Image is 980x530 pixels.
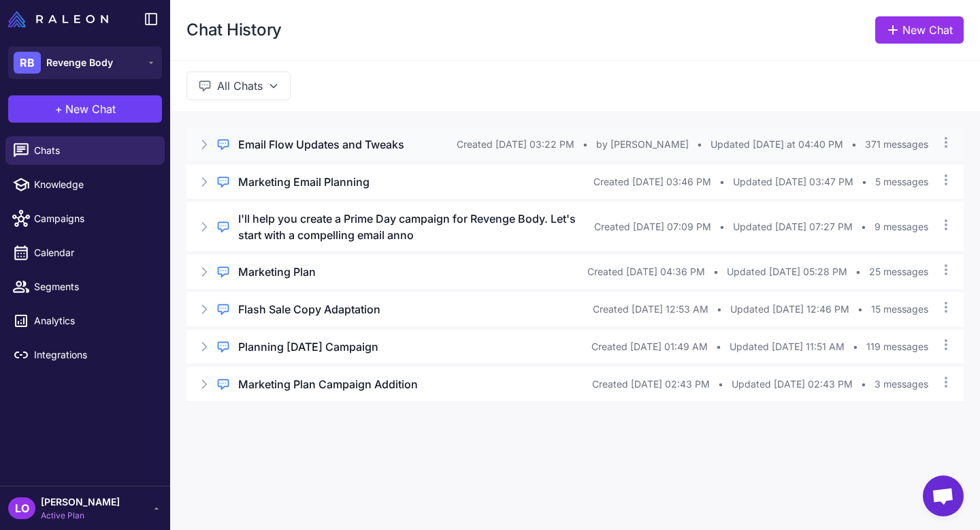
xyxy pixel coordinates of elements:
h3: Marketing Plan Campaign Addition [238,376,418,392]
span: • [716,339,721,354]
span: Created [DATE] 03:22 PM [457,137,574,152]
span: 15 messages [871,302,928,317]
h3: Planning [DATE] Campaign [238,339,378,355]
span: • [861,219,866,234]
h3: I'll help you create a Prime Day campaign for Revenge Body. Let's start with a compelling email anno [238,211,594,243]
span: • [719,174,725,189]
a: Open chat [923,476,964,516]
button: +New Chat [8,95,162,123]
span: 371 messages [865,137,928,152]
span: by [PERSON_NAME] [596,137,689,152]
span: New Chat [65,101,116,117]
span: • [862,174,867,189]
span: • [697,137,702,152]
span: [PERSON_NAME] [41,495,120,510]
span: Created [DATE] 02:43 PM [592,377,710,392]
span: + [55,101,63,117]
img: Raleon Logo [8,11,108,27]
h3: Marketing Email Planning [238,174,370,190]
span: Calendar [34,245,154,260]
span: 119 messages [866,339,928,354]
span: Knowledge [34,177,154,192]
a: Analytics [5,307,165,335]
span: Created [DATE] 07:09 PM [594,219,711,234]
a: Segments [5,272,165,301]
span: • [851,137,857,152]
span: Updated [DATE] 11:51 AM [730,339,845,354]
a: Campaigns [5,204,165,233]
button: All Chats [186,72,291,100]
span: • [853,339,858,354]
span: • [713,264,719,279]
button: RBRevenge Body [8,46,162,79]
span: Updated [DATE] 12:46 PM [730,302,849,317]
a: Knowledge [5,170,165,199]
span: Created [DATE] 04:36 PM [587,264,705,279]
span: 5 messages [875,174,928,189]
span: 25 messages [869,264,928,279]
span: Updated [DATE] 03:47 PM [733,174,853,189]
span: Created [DATE] 12:53 AM [593,302,708,317]
span: • [719,219,725,234]
span: Chats [34,143,154,158]
span: • [583,137,588,152]
span: • [857,302,863,317]
span: Updated [DATE] 02:43 PM [732,377,853,392]
a: New Chat [875,16,964,44]
h3: Email Flow Updates and Tweaks [238,136,404,153]
span: Integrations [34,347,154,362]
span: • [718,377,723,392]
span: Created [DATE] 01:49 AM [591,339,708,354]
span: Created [DATE] 03:46 PM [593,174,711,189]
span: Updated [DATE] 05:28 PM [727,264,847,279]
div: RB [14,52,41,74]
span: Campaigns [34,211,154,226]
span: 3 messages [875,377,928,392]
h3: Flash Sale Copy Adaptation [238,301,380,317]
span: Segments [34,279,154,294]
span: • [717,302,722,317]
a: Chats [5,136,165,165]
span: • [855,264,861,279]
span: Updated [DATE] 07:27 PM [733,219,853,234]
span: Revenge Body [46,55,113,70]
span: Analytics [34,313,154,328]
span: 9 messages [875,219,928,234]
span: • [861,377,866,392]
span: Active Plan [41,510,120,522]
h1: Chat History [186,19,282,41]
a: Integrations [5,341,165,369]
div: LO [8,497,35,519]
span: Updated [DATE] at 04:40 PM [710,137,843,152]
a: Calendar [5,238,165,267]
